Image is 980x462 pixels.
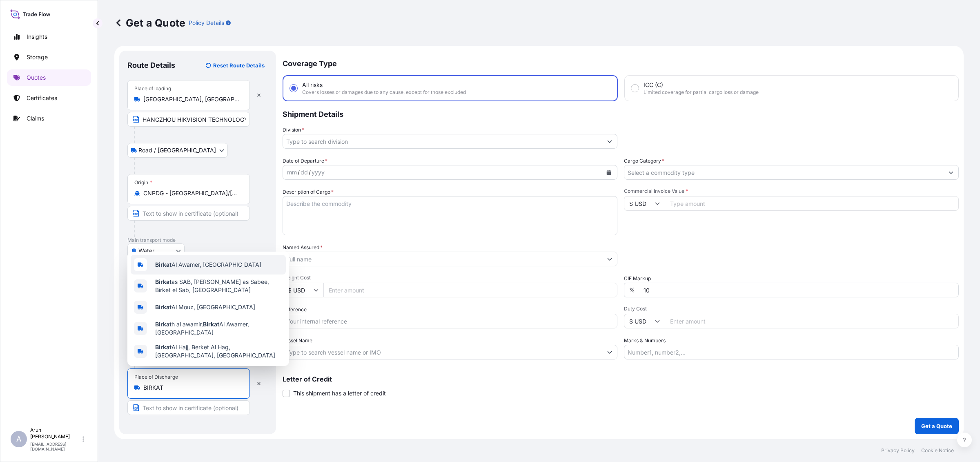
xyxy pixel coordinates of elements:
span: Road / [GEOGRAPHIC_DATA] [138,146,216,154]
input: Text to appear on certificate [127,206,250,221]
b: Birkat [155,278,171,285]
p: Route Details [127,60,175,70]
div: Origin [134,179,152,186]
p: Reset Route Details [213,61,265,69]
div: Show suggestions [127,252,289,366]
input: Enter percentage [640,283,959,297]
p: [EMAIL_ADDRESS][DOMAIN_NAME] [30,442,81,451]
span: Limited coverage for partial cargo loss or damage [644,89,759,96]
input: Type to search division [283,134,602,149]
p: Cookie Notice [921,447,954,454]
span: Covers losses or damages due to any cause, except for those excluded [302,89,466,96]
label: Description of Cargo [283,188,334,196]
input: Full name [283,252,602,266]
span: as SAB, [PERSON_NAME] as Sabee, Birket el Sab, [GEOGRAPHIC_DATA] [155,278,283,294]
div: % [624,283,640,297]
label: CIF Markup [624,275,651,283]
button: Calendar [602,166,615,179]
label: Vessel Name [283,337,312,345]
button: Select transport [127,243,185,258]
div: / [298,167,300,177]
b: Birkat [155,321,171,328]
p: Certificates [27,94,57,102]
span: Water [138,247,154,255]
p: Coverage Type [283,51,959,75]
span: A [16,435,21,443]
b: Birkat [203,321,219,328]
p: Quotes [27,74,46,82]
span: Al Mouz, [GEOGRAPHIC_DATA] [155,303,255,311]
input: Type to search vessel name or IMO [283,345,602,359]
button: Select transport [127,143,228,158]
button: Show suggestions [602,134,617,149]
input: Number1, number2,... [624,345,959,359]
span: Al Hajj, Berket Al Hag, [GEOGRAPHIC_DATA], [GEOGRAPHIC_DATA] [155,343,283,359]
label: Division [283,126,304,134]
label: Marks & Numbers [624,337,666,345]
span: ICC (C) [644,81,663,89]
button: Show suggestions [944,165,958,180]
p: Insights [27,33,47,41]
input: Text to appear on certificate [127,112,250,127]
p: Shipment Details [283,101,959,126]
button: Show suggestions [602,345,617,359]
div: Place of loading [134,85,171,92]
b: Birkat [155,344,171,350]
p: Policy Details [189,19,224,27]
b: Birkat [155,261,171,268]
input: Text to appear on certificate [127,400,250,415]
div: year, [311,167,325,177]
input: Place of loading [143,95,240,103]
label: Cargo Category [624,157,664,165]
span: Date of Departure [283,157,327,165]
p: Claims [27,114,44,123]
input: Enter amount [323,283,617,297]
span: This shipment has a letter of credit [293,389,386,397]
button: Show suggestions [602,252,617,266]
p: Main transport mode [127,237,268,243]
input: Place of Discharge [143,384,240,392]
p: Get a Quote [921,422,952,430]
input: Enter amount [665,314,959,328]
span: Duty Cost [624,306,959,312]
div: / [309,167,311,177]
div: day, [300,167,309,177]
span: Commercial Invoice Value [624,188,959,194]
span: Freight Cost [283,275,617,281]
input: Your internal reference [283,314,617,328]
span: All risks [302,81,323,89]
input: Origin [143,189,240,197]
span: h al awamir, Al Awamer, [GEOGRAPHIC_DATA] [155,320,283,337]
p: Letter of Credit [283,376,959,382]
p: Storage [27,53,48,61]
input: Type amount [665,196,959,211]
p: Privacy Policy [881,447,915,454]
label: Reference [283,306,307,314]
p: Arun [PERSON_NAME] [30,427,81,440]
p: Get a Quote [114,16,185,29]
input: Select a commodity type [624,165,944,180]
b: Birkat [155,304,171,310]
div: Place of Discharge [134,374,178,380]
span: Al Awamer, [GEOGRAPHIC_DATA] [155,261,261,269]
label: Named Assured [283,243,323,252]
div: month, [286,167,298,177]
